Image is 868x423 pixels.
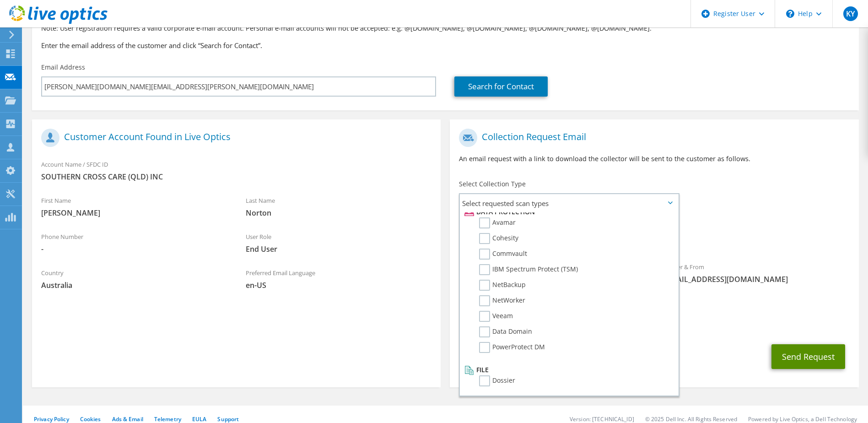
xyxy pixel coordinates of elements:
li: Powered by Live Optics, a Dell Technology [748,415,857,423]
li: Version: [TECHNICAL_ID] [570,415,634,423]
a: Search for Contact [454,76,548,97]
a: Privacy Policy [34,415,69,423]
h1: Collection Request Email [459,129,845,147]
div: First Name [32,191,237,222]
span: [EMAIL_ADDRESS][DOMAIN_NAME] [663,274,850,284]
div: Preferred Email Language [237,263,441,295]
label: Veeam [479,311,513,322]
div: Country [32,263,237,295]
label: IBM Spectrum Protect (TSM) [479,264,578,275]
label: NetBackup [479,280,526,291]
li: © 2025 Dell Inc. All Rights Reserved [645,415,737,423]
p: An email request with a link to download the collector will be sent to the customer as follows. [459,154,849,164]
span: End User [246,244,432,254]
label: PowerProtect DM [479,342,545,353]
a: Support [217,415,239,423]
label: Cohesity [479,233,518,244]
span: KY [843,6,858,21]
div: Last Name [237,191,441,222]
h3: Enter the email address of the customer and click “Search for Contact”. [41,40,850,50]
div: Sender & From [654,257,859,289]
label: Dossier [479,375,515,386]
a: Cookies [80,415,101,423]
h1: Customer Account Found in Live Optics [41,129,427,147]
div: CC & Reply To [450,304,858,335]
label: Select Collection Type [459,179,526,189]
div: Phone Number [32,227,237,259]
div: To [450,257,654,299]
svg: \n [786,10,794,18]
label: Email Address [41,63,85,72]
button: Send Request [771,344,845,369]
label: NetWorker [479,295,525,306]
div: Requested Collections [450,216,858,253]
li: File [462,364,673,375]
a: EULA [192,415,206,423]
label: Commvault [479,249,527,260]
span: SOUTHERN CROSS CARE (QLD) INC [41,172,431,182]
span: en-US [246,280,432,290]
span: Norton [246,208,432,218]
span: Select requested scan types [460,194,678,212]
span: [PERSON_NAME] [41,208,227,218]
label: Avamar [479,217,516,228]
a: Ads & Email [112,415,143,423]
span: Australia [41,280,227,290]
p: Note: User registration requires a valid corporate e-mail account. Personal e-mail accounts will ... [41,23,850,33]
a: Telemetry [154,415,181,423]
div: User Role [237,227,441,259]
div: Account Name / SFDC ID [32,155,441,186]
span: - [41,244,227,254]
label: Data Domain [479,326,532,337]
